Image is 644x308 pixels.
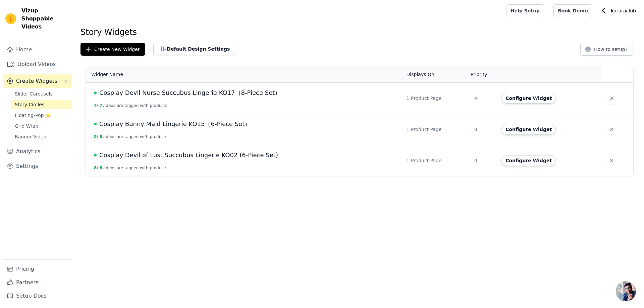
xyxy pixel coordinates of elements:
a: How to setup? [580,48,633,54]
span: Live Published [94,154,97,157]
th: Widget Name [86,66,402,83]
span: Cosplay Bunny Maid Lingerie KO15（6-Piece Set） [99,119,251,129]
h1: Story Widgets [80,27,639,38]
img: Vizup [5,13,16,24]
a: Settings [3,160,72,173]
td: 0 [470,145,497,176]
a: Partners [3,276,72,289]
span: Create Widgets [16,77,57,85]
span: 7 / [94,103,98,108]
td: 0 [470,114,497,145]
a: Grid Wrap [11,121,72,131]
a: 开放式聊天 [616,281,636,301]
a: Banner Video [11,132,72,141]
a: Upload Videos [3,58,72,71]
button: How to setup? [580,43,633,56]
span: Cosplay Devil Nurse Succubus Lingerie KO17（8-Piece Set） [99,88,281,98]
button: Create Widgets [3,74,72,88]
span: Vizup Shoppable Videos [21,7,69,31]
span: 8 / [94,134,98,139]
span: Live Published [94,123,97,125]
div: 1 Product Page [407,126,466,133]
th: Displays On [402,66,470,83]
a: Book Demo [553,4,592,17]
p: koruraclub [608,5,639,17]
a: Help Setup [506,4,544,17]
a: Analytics [3,145,72,158]
span: Banner Video [15,133,46,140]
button: Delete widget [606,155,618,167]
a: Home [3,43,72,56]
span: 7 [100,103,102,108]
button: Delete widget [606,123,618,135]
a: Floating-Pop ⭐ [11,111,72,120]
a: Pricing [3,262,72,276]
th: Priority [470,66,497,83]
span: Slider Carousels [15,90,53,97]
button: Default Design Settings [153,43,235,55]
button: 7/ 7videos are tagged with products. [94,103,169,108]
span: Cosplay Devil of Lust Succubus Lingerie KO02 (6-Piece Set) [99,150,278,160]
button: Create New Widget [80,43,145,56]
a: Setup Docs [3,289,72,303]
span: 8 [100,134,102,139]
button: Configure Widget [501,155,556,166]
button: Delete widget [606,92,618,104]
button: 8/ 8videos are tagged with products. [94,165,169,171]
div: 1 Product Page [407,95,466,102]
button: Configure Widget [501,124,556,135]
span: Floating-Pop ⭐ [15,112,51,119]
span: Grid Wrap [15,123,38,129]
div: 1 Product Page [407,157,466,164]
span: Live Published [94,91,97,94]
text: K [601,7,605,14]
a: Slider Carousels [11,89,72,99]
a: Story Circles [11,100,72,109]
span: Story Circles [15,101,44,108]
button: Configure Widget [501,93,556,104]
button: 8/ 8videos are tagged with products. [94,134,169,139]
span: 8 / [94,166,98,170]
td: 4 [470,83,497,114]
span: 8 [100,166,102,170]
button: K koruraclub [598,5,639,17]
